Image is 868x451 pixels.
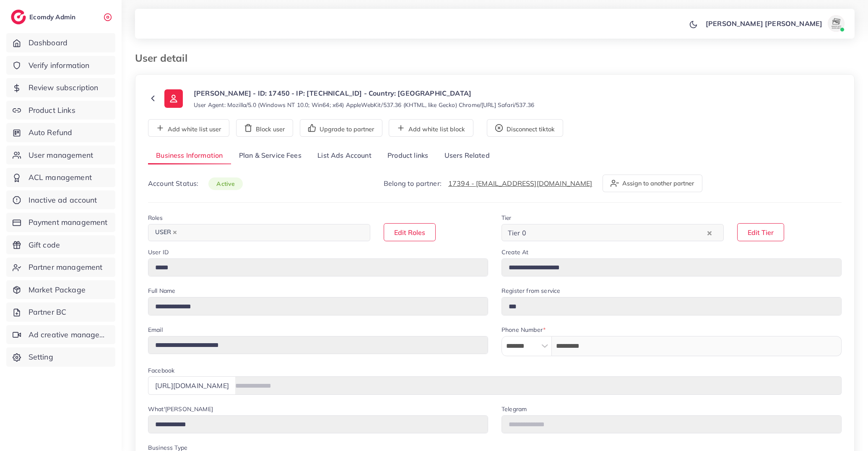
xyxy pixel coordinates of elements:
span: Tier 0 [506,227,528,239]
a: Product links [379,147,436,165]
a: Dashboard [6,33,115,52]
span: Partner management [29,262,103,273]
label: What'[PERSON_NAME] [148,405,213,413]
img: logo [11,10,26,24]
button: Deselect USER [173,230,177,235]
a: Gift code [6,235,115,255]
p: [PERSON_NAME] - ID: 17450 - IP: [TECHNICAL_ID] - Country: [GEOGRAPHIC_DATA] [194,88,534,98]
img: avatar [828,15,845,32]
button: Add white list user [148,119,229,137]
a: Payment management [6,213,115,232]
div: Search for option [148,224,370,241]
a: List Ads Account [309,147,379,165]
button: Upgrade to partner [300,119,382,137]
label: Facebook [148,366,174,375]
span: Dashboard [29,37,68,48]
span: Ad creative management [29,329,109,340]
span: USER [151,227,181,238]
span: Auto Refund [29,127,73,138]
div: [URL][DOMAIN_NAME] [148,376,236,394]
input: Search for option [529,226,705,239]
span: Payment management [29,217,108,228]
a: Partner BC [6,302,115,322]
a: User management [6,146,115,165]
button: Clear Selected [707,228,712,237]
div: Search for option [502,224,724,241]
label: Phone Number [502,326,546,334]
button: Edit Roles [384,223,436,241]
span: Gift code [29,240,60,250]
span: Inactive ad account [29,195,97,206]
input: Search for option [182,226,359,239]
a: logoEcomdy Admin [11,10,78,24]
a: Market Package [6,280,115,300]
span: Review subscription [29,82,99,93]
a: 17394 - [EMAIL_ADDRESS][DOMAIN_NAME] [448,179,593,188]
button: Add white list block [389,119,473,137]
small: User Agent: Mozilla/5.0 (Windows NT 10.0; Win64; x64) AppleWebKit/537.36 (KHTML, like Gecko) Chro... [194,101,534,109]
label: Full Name [148,287,175,295]
span: User management [29,150,93,161]
span: Market Package [29,284,86,295]
span: Setting [29,352,53,362]
a: Partner management [6,258,115,277]
img: ic-user-info.36bf1079.svg [164,89,183,108]
button: Edit Tier [737,223,784,241]
button: Block user [236,119,293,137]
a: [PERSON_NAME] [PERSON_NAME]avatar [701,15,848,32]
h3: User detail [135,52,194,64]
label: User ID [148,248,169,256]
label: Tier [502,214,512,222]
span: Verify information [29,60,90,71]
a: Setting [6,347,115,367]
a: Product Links [6,101,115,120]
a: Business Information [148,147,231,165]
a: Plan & Service Fees [231,147,309,165]
a: Verify information [6,56,115,75]
a: Review subscription [6,78,115,97]
span: ACL management [29,172,92,183]
label: Telegram [502,405,527,413]
label: Register from service [502,287,560,295]
p: Belong to partner: [384,178,593,188]
label: Email [148,326,163,334]
a: Auto Refund [6,123,115,142]
h2: Ecomdy Admin [29,13,78,21]
label: Roles [148,214,163,222]
a: Ad creative management [6,325,115,344]
a: ACL management [6,168,115,187]
p: Account Status: [148,178,243,189]
span: Partner BC [29,307,67,318]
button: Disconnect tiktok [487,119,563,137]
button: Assign to another partner [603,175,702,192]
span: active [208,177,243,190]
a: Inactive ad account [6,190,115,210]
p: [PERSON_NAME] [PERSON_NAME] [706,18,822,29]
label: Create At [502,248,528,256]
a: Users Related [436,147,497,165]
span: Product Links [29,105,75,116]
